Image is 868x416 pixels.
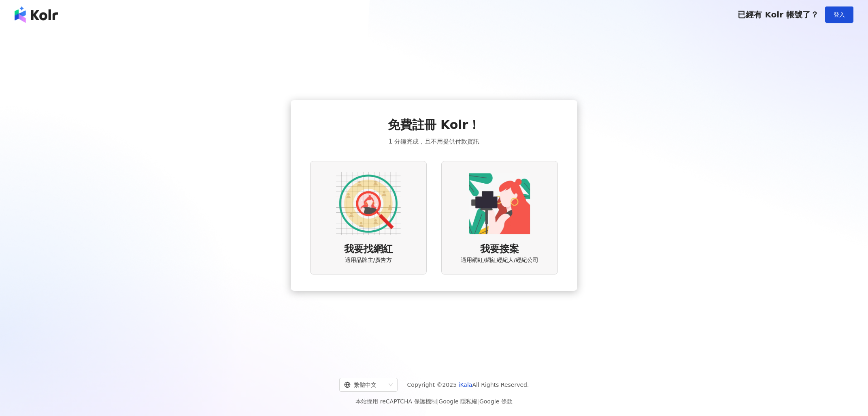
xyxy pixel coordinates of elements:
a: Google 隱私權 [438,398,477,405]
span: | [477,398,479,405]
span: 1 分鐘完成，且不用提供付款資訊 [389,137,479,146]
span: 適用品牌主/廣告方 [345,256,392,264]
span: 免費註冊 Kolr！ [388,116,481,133]
span: | [437,398,439,405]
span: 登入 [834,11,845,18]
img: AD identity option [336,171,401,236]
span: 我要接案 [480,242,519,256]
button: 登入 [825,6,853,23]
span: 本站採用 reCAPTCHA 保護機制 [355,397,512,406]
a: iKala [459,382,472,388]
img: logo [15,6,58,23]
a: Google 條款 [479,398,513,405]
span: 已經有 Kolr 帳號了？ [738,10,819,19]
img: KOL identity option [467,171,532,236]
span: 我要找網紅 [344,242,393,256]
div: 繁體中文 [344,378,385,391]
span: 適用網紅/網紅經紀人/經紀公司 [461,256,538,264]
span: Copyright © 2025 All Rights Reserved. [407,380,529,390]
